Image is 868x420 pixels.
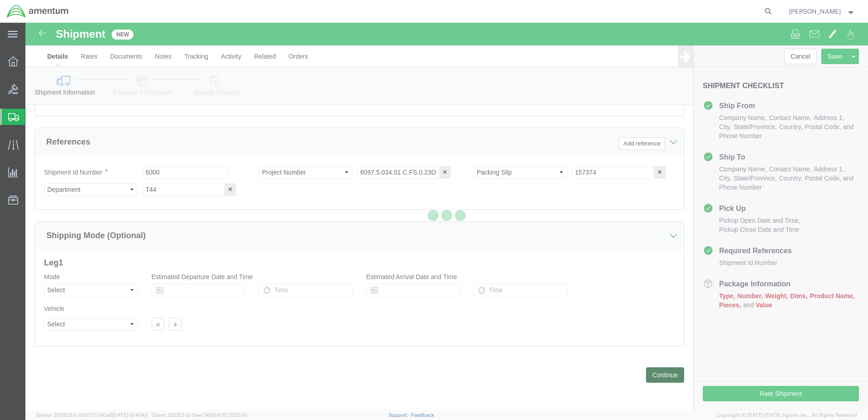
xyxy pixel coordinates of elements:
[789,6,856,17] button: [PERSON_NAME]
[152,412,247,418] span: Client: 2025.21.0-faee749
[411,412,434,418] a: Feedback
[6,5,69,18] img: logo
[389,412,411,418] a: Support
[212,412,247,418] span: [DATE] 10:25:10
[36,412,148,418] span: Server: 2025.21.0-c63077040a8
[789,6,841,16] span: Betty Fuller
[112,412,148,418] span: [DATE] 10:41:40
[717,411,857,419] span: Copyright © [DATE]-[DATE] Agistix Inc., All Rights Reserved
